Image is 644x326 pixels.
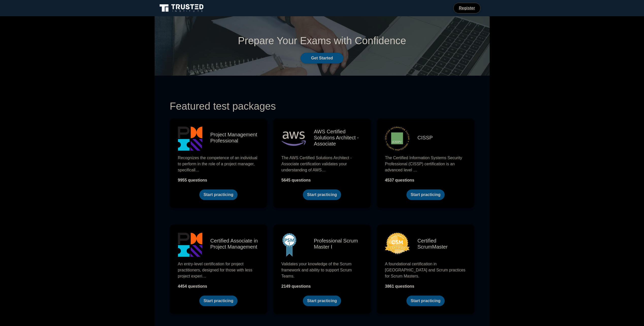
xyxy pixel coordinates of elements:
[406,296,445,306] a: Start practicing
[456,5,478,11] a: Register
[170,100,474,112] h1: Featured test packages
[406,189,445,200] a: Start practicing
[199,189,238,200] a: Start practicing
[155,35,490,47] h1: Prepare Your Exams with Confidence
[303,296,341,306] a: Start practicing
[199,296,238,306] a: Start practicing
[303,189,341,200] a: Start practicing
[301,53,343,63] a: Get Started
